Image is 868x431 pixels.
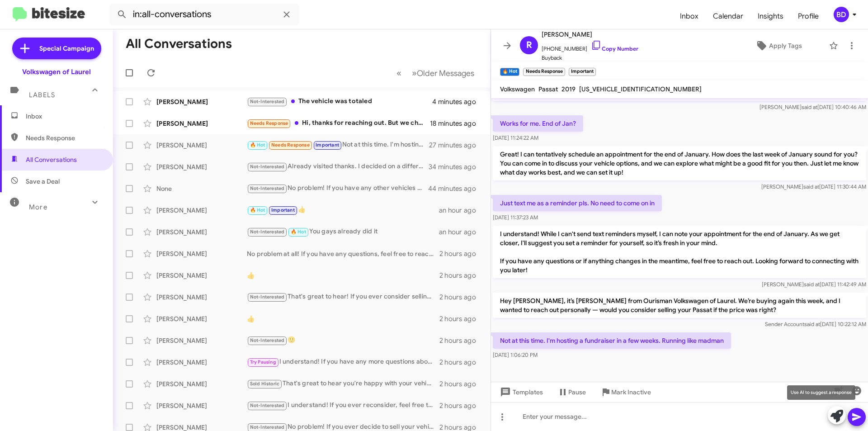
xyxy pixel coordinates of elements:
div: [PERSON_NAME] [156,271,247,280]
a: Insights [750,3,791,29]
div: 2 hours ago [439,379,483,388]
a: Special Campaign [12,38,101,59]
div: 34 minutes ago [429,162,483,171]
span: Important [271,207,295,213]
div: 👍 [247,271,439,280]
span: Try Pausing [250,359,276,365]
span: Not-Interested [250,229,285,235]
div: 2 hours ago [439,358,483,367]
span: [PERSON_NAME] [DATE] 11:30:44 AM [761,183,866,190]
span: More [29,203,47,211]
span: R [526,38,532,52]
div: Use AI to suggest a response [787,385,855,400]
span: [PERSON_NAME] [DATE] 11:42:49 AM [762,281,866,288]
p: Just text me as a reminder pls. No need to come on in [493,195,662,211]
span: 🔥 Hot [250,207,265,213]
div: 👍 [247,205,439,215]
div: [PERSON_NAME] [156,401,247,410]
div: Already visited thanks. I decided on a different car. [247,161,429,172]
div: [PERSON_NAME] [156,97,247,106]
div: 2 hours ago [439,314,483,323]
div: Volkswagen of Laurel [22,67,91,76]
div: 44 minutes ago [429,184,483,193]
div: an hour ago [439,227,483,237]
span: said at [804,321,820,327]
button: BD [826,7,858,22]
span: « [396,67,401,79]
div: [PERSON_NAME] [156,227,247,237]
nav: Page navigation example [392,64,480,82]
small: Needs Response [523,68,565,76]
span: Important [316,142,339,148]
a: Copy Number [591,45,638,52]
div: No problem! If you have any other vehicles you'd consider selling, let us know. We’d love to hear... [247,183,429,194]
span: said at [802,104,817,110]
span: Passat [538,85,558,93]
div: No problem at all! If you have any questions, feel free to reach out. [247,249,439,258]
div: 2 hours ago [439,401,483,410]
small: Important [569,68,596,76]
span: Buyback [542,53,638,62]
div: That's great to hear you're happy with your vehicle! The fuel efficiency is definitely a strong s... [247,379,439,389]
div: [PERSON_NAME] [156,293,247,302]
p: Works for me. End of Jan? [493,115,583,132]
span: Save a Deal [26,177,60,186]
span: Not-Interested [250,294,285,300]
span: Not-Interested [250,424,285,430]
span: » [412,67,417,79]
span: Sender Account [DATE] 10:22:12 AM [765,321,866,327]
div: [PERSON_NAME] [156,162,247,171]
span: All Conversations [26,155,77,164]
a: Calendar [706,3,750,29]
span: Volkswagen [500,85,535,93]
div: 2 hours ago [439,271,483,280]
span: Apply Tags [769,38,802,54]
div: None [156,184,247,193]
a: Inbox [673,3,706,29]
div: [PERSON_NAME] [156,314,247,323]
div: 🙂 [247,335,439,346]
div: [PERSON_NAME] [156,141,247,150]
span: said at [803,183,819,190]
span: Inbox [26,112,103,121]
span: 2019 [561,85,576,93]
div: [PERSON_NAME] [156,379,247,388]
a: Profile [791,3,826,29]
span: Not-Interested [250,164,285,170]
div: I understand! If you ever reconsider, feel free to reach out. We're always here to help whenever ... [247,400,439,411]
span: [DATE] 11:24:22 AM [493,134,538,141]
span: Not-Interested [250,403,285,408]
input: Search [109,4,299,25]
span: Needs Response [250,120,288,126]
span: Sold Historic [250,381,280,387]
span: [US_VEHICLE_IDENTIFICATION_NUMBER] [579,85,702,93]
span: Pause [568,384,586,400]
div: 18 minutes ago [430,119,483,128]
div: 2 hours ago [439,293,483,302]
div: You gays already did it [247,227,439,237]
div: BD [834,7,849,22]
p: Not at this time. I'm hosting a fundraiser in a few weeks. Running like madman [493,332,731,349]
div: [PERSON_NAME] [156,206,247,215]
span: [DATE] 11:37:23 AM [493,214,538,221]
div: 2 hours ago [439,249,483,258]
small: 🔥 Hot [500,68,519,76]
h1: All Conversations [126,37,232,51]
span: Needs Response [271,142,310,148]
span: Needs Response [26,133,103,142]
span: said at [804,281,820,288]
p: I understand! While I can't send text reminders myself, I can note your appointment for the end o... [493,226,866,278]
span: 🔥 Hot [291,229,306,235]
div: The vehicle was totaled [247,96,432,107]
div: [PERSON_NAME] [156,119,247,128]
div: [PERSON_NAME] [156,249,247,258]
span: Not-Interested [250,99,285,104]
p: Hey [PERSON_NAME], it’s [PERSON_NAME] from Ourisman Volkswagen of Laurel. We’re buying again this... [493,293,866,318]
span: [PHONE_NUMBER] [542,40,638,53]
span: 🔥 Hot [250,142,265,148]
span: Special Campaign [39,44,94,53]
div: an hour ago [439,206,483,215]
